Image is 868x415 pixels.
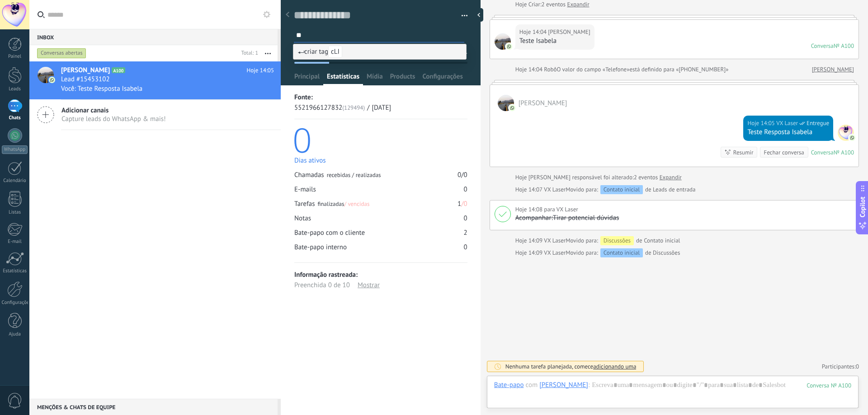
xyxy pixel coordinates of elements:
div: Conversa [811,149,834,156]
div: / [367,103,369,113]
div: Bate-papo com o cliente [294,228,365,237]
div: 0 [463,243,467,252]
span: VX Laser [544,186,566,193]
div: de Leads de entrada [566,185,695,194]
div: Painel [2,54,28,60]
span: Bela Brandão [495,33,511,50]
button: Mais [258,45,278,61]
div: Inbox [29,29,278,45]
span: VX Laser [838,125,854,141]
div: № A100 [834,149,854,156]
span: com [526,381,538,390]
div: [DATE] [372,103,391,113]
img: com.amocrm.amocrmwa.svg [506,43,512,50]
div: de Discussões [566,248,680,257]
span: Mídia [367,72,383,85]
span: VX Laser [544,249,566,256]
span: O valor do campo «Telefone» [557,65,629,74]
div: Mostrar [358,280,380,290]
div: 5521966127832 [294,103,365,113]
img: com.amocrm.amocrmwa.svg [849,135,855,141]
span: Estatísticas [327,72,359,85]
div: Chamadas [294,171,381,179]
div: Fonte: [294,92,467,103]
span: Products [390,72,415,85]
div: E-mails [294,185,316,194]
span: Robô [544,65,557,73]
div: Listas [2,210,28,215]
div: Notas [294,214,311,223]
span: : [588,381,590,390]
span: Você: Teste Resposta Isabela [61,84,142,93]
div: Conversas abertas [37,48,86,59]
span: [PERSON_NAME] [61,66,110,75]
div: recebidas / realizadas [327,171,381,179]
div: 0 [463,171,467,179]
div: Configurações [2,300,28,306]
div: 0 [463,214,467,223]
span: Principal [294,72,320,85]
img: com.amocrm.amocrmwa.svg [509,105,515,111]
div: Informação rastreada: [294,270,467,280]
span: Copilot [858,196,867,217]
span: / vencidas [344,200,370,208]
span: está definido para «[PHONE_NUMBER]» [629,65,728,74]
span: Adicionar canais [61,106,166,115]
div: Estatísticas [2,268,28,274]
span: A100 [112,67,125,73]
p: Tirar potencial dúvidas [515,214,852,223]
span: Bela Brandão [519,99,567,107]
div: Teste Isabela [519,37,590,46]
div: 0 [292,123,467,155]
div: Preenchida 0 de 10 [294,280,350,290]
div: para VX Laser [515,205,578,214]
div: Discussões [600,236,634,245]
span: Movido para: [566,248,598,257]
span: 0 [856,363,859,370]
div: Hoje 14:05 [747,119,776,128]
div: Hoje 14:04 [515,65,544,74]
div: 0 [463,185,467,194]
div: Bate-papo interno [294,243,347,252]
a: [PERSON_NAME] [812,65,854,74]
div: ocultar [474,8,483,22]
div: Conversa [811,42,834,50]
div: Contato inicial [600,248,643,257]
div: Leads [2,86,28,92]
div: Teste Resposta Isabela [747,128,829,137]
div: de Contato inicial [566,236,680,245]
span: Configurações [422,72,462,85]
span: Lead #15453102 [61,75,110,84]
div: 2 [463,228,467,237]
div: Dias ativos [294,156,467,165]
div: № A100 [834,42,854,50]
font: / [461,200,463,208]
span: Entregue [807,119,829,128]
div: Tarefas [294,200,370,208]
div: Fechar conversa [764,148,804,157]
div: Menções & Chats de equipe [29,399,278,415]
span: VX Laser [544,237,566,244]
div: 100 [807,382,851,389]
div: Bela Brandão [539,381,588,389]
div: [PERSON_NAME] responsável foi alterado: [515,173,682,182]
div: / [461,171,463,179]
div: finalizadas [317,200,369,208]
span: Movido para: [566,185,598,194]
span: cLI [328,46,342,58]
div: 0 [458,171,461,179]
div: E-mail [2,239,28,245]
div: Nenhuma tarefa planejada, comece [505,363,637,370]
span: Bela Brandão [498,95,514,111]
div: Calendário [2,178,28,184]
div: Hoje 14:04 [519,28,548,37]
span: adicionando uma [593,363,636,370]
a: avataricon[PERSON_NAME]A100Hoje 14:05Lead #15453102Você: Teste Resposta Isabela [29,61,281,99]
div: Chats [2,115,28,121]
span: Hoje 14:05 [247,66,274,75]
a: Expandir [660,173,682,182]
div: Hoje 14:07 [515,185,544,194]
span: criar tag cLI [298,47,342,56]
div: WhatsApp [2,145,28,154]
a: Participantes:0 [822,363,859,370]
